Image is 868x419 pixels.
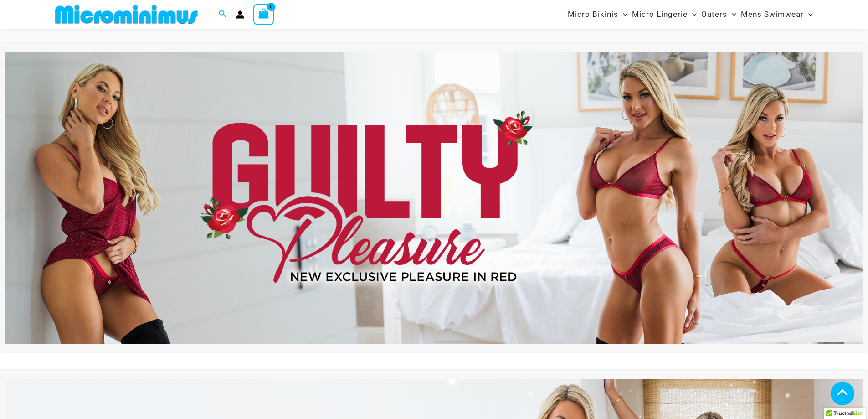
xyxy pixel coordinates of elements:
span: Micro Bikinis [568,3,618,26]
a: Search icon link [219,9,227,20]
img: MM SHOP LOGO FLAT [51,4,201,25]
span: Menu Toggle [618,3,627,26]
a: OutersMenu ToggleMenu Toggle [699,3,739,26]
span: Menu Toggle [688,3,697,26]
span: Mens Swimwear [741,3,804,26]
img: Guilty Pleasures Red Lingerie [5,52,863,344]
a: Account icon link [236,10,244,19]
a: View Shopping Cart, empty [253,4,274,25]
span: Micro Lingerie [632,3,688,26]
a: Micro LingerieMenu ToggleMenu Toggle [630,3,699,26]
span: Menu Toggle [727,3,736,26]
span: Outers [701,3,727,26]
span: Menu Toggle [804,3,813,26]
a: Micro BikinisMenu ToggleMenu Toggle [565,3,630,26]
a: Mens SwimwearMenu ToggleMenu Toggle [739,3,815,26]
nav: Site Navigation [564,1,817,27]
